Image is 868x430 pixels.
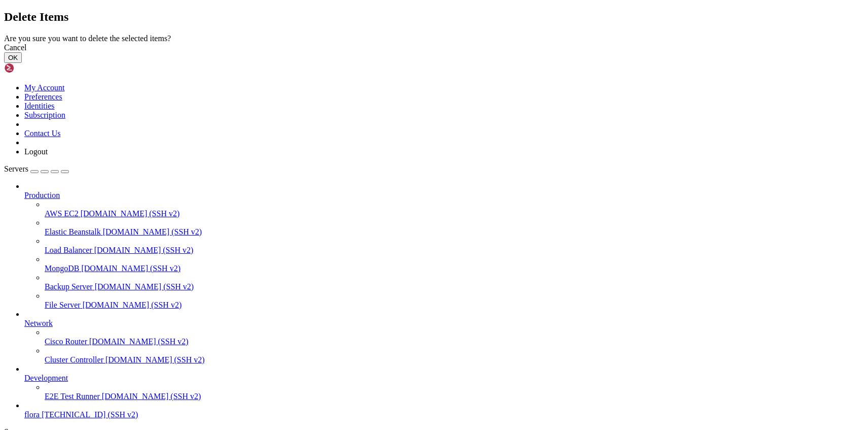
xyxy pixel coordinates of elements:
[24,147,48,156] a: Logout
[45,337,87,346] span: Cisco Router
[4,34,864,43] div: Are you sure you want to delete the selected items?
[45,282,864,291] a: Backup Server [DOMAIN_NAME] (SSH v2)
[4,164,69,173] a: Servers
[45,301,864,310] a: File Server [DOMAIN_NAME] (SSH v2)
[95,282,194,291] span: [DOMAIN_NAME] (SSH v2)
[45,227,864,237] a: Elastic Beanstalk [DOMAIN_NAME] (SSH v2)
[45,264,864,273] a: MongoDB [DOMAIN_NAME] (SSH v2)
[42,410,138,419] span: [TECHNICAL_ID] (SSH v2)
[24,310,864,365] li: Network
[4,164,28,173] span: Servers
[24,83,65,92] a: My Account
[24,111,65,119] a: Subscription
[45,337,864,346] a: Cisco Router [DOMAIN_NAME] (SSH v2)
[4,43,864,52] div: Cancel
[45,237,864,255] li: Load Balancer [DOMAIN_NAME] (SSH v2)
[4,63,62,73] img: Shellngn
[81,264,180,273] span: [DOMAIN_NAME] (SSH v2)
[24,410,864,419] a: flora [TECHNICAL_ID] (SSH v2)
[24,319,53,327] span: Network
[24,102,55,110] a: Identities
[45,328,864,346] li: Cisco Router [DOMAIN_NAME] (SSH v2)
[45,301,81,309] span: File Server
[83,301,182,309] span: [DOMAIN_NAME] (SSH v2)
[45,392,100,401] span: E2E Test Runner
[45,355,103,364] span: Cluster Controller
[24,374,864,383] a: Development
[45,273,864,291] li: Backup Server [DOMAIN_NAME] (SSH v2)
[45,209,79,218] span: AWS EC2
[45,392,864,401] a: E2E Test Runner [DOMAIN_NAME] (SSH v2)
[102,392,201,401] span: [DOMAIN_NAME] (SSH v2)
[81,209,180,218] span: [DOMAIN_NAME] (SSH v2)
[45,291,864,310] li: File Server [DOMAIN_NAME] (SSH v2)
[24,92,62,101] a: Preferences
[45,246,864,255] a: Load Balancer [DOMAIN_NAME] (SSH v2)
[45,264,79,273] span: MongoDB
[105,355,205,364] span: [DOMAIN_NAME] (SSH v2)
[45,255,864,273] li: MongoDB [DOMAIN_NAME] (SSH v2)
[24,319,864,328] a: Network
[89,337,189,346] span: [DOMAIN_NAME] (SSH v2)
[45,246,92,254] span: Load Balancer
[103,227,202,236] span: [DOMAIN_NAME] (SSH v2)
[45,200,864,218] li: AWS EC2 [DOMAIN_NAME] (SSH v2)
[94,246,194,254] span: [DOMAIN_NAME] (SSH v2)
[24,129,61,138] a: Contact Us
[24,410,40,419] span: flora
[24,191,60,200] span: Production
[24,182,864,310] li: Production
[24,191,864,200] a: Production
[45,209,864,218] a: AWS EC2 [DOMAIN_NAME] (SSH v2)
[45,346,864,365] li: Cluster Controller [DOMAIN_NAME] (SSH v2)
[45,218,864,237] li: Elastic Beanstalk [DOMAIN_NAME] (SSH v2)
[4,10,864,24] h2: Delete Items
[24,374,68,382] span: Development
[45,383,864,401] li: E2E Test Runner [DOMAIN_NAME] (SSH v2)
[24,401,864,419] li: flora [TECHNICAL_ID] (SSH v2)
[24,365,864,401] li: Development
[45,282,93,291] span: Backup Server
[45,227,101,236] span: Elastic Beanstalk
[45,355,864,365] a: Cluster Controller [DOMAIN_NAME] (SSH v2)
[4,52,22,63] button: OK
